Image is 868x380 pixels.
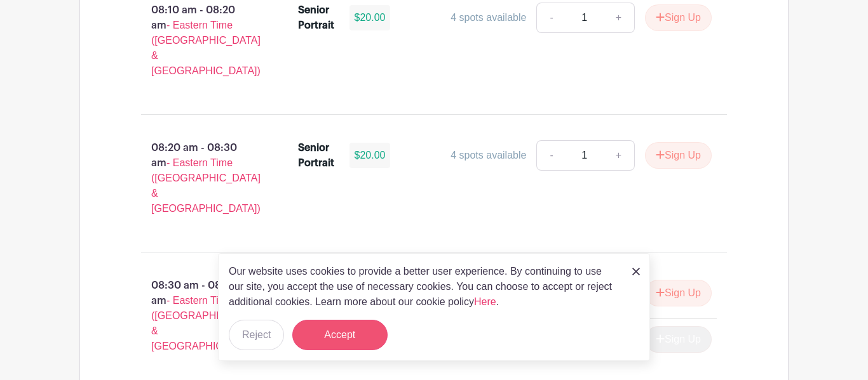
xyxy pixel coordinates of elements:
[603,140,635,171] a: +
[645,142,712,169] button: Sign Up
[536,3,566,33] a: -
[474,296,496,307] a: Here
[451,10,526,25] div: 4 spots available
[536,140,566,171] a: -
[603,3,635,33] a: +
[229,320,284,350] button: Reject
[645,280,712,306] button: Sign Up
[292,320,388,350] button: Accept
[349,143,391,168] div: $20.00
[151,157,261,214] span: - Eastern Time ([GEOGRAPHIC_DATA] & [GEOGRAPHIC_DATA])
[229,264,619,310] p: Our website uses cookies to provide a better user experience. By continuing to use our site, you ...
[298,3,334,33] div: Senior Portrait
[298,140,334,171] div: Senior Portrait
[121,273,278,359] p: 08:30 am - 08:40 am
[451,148,526,163] div: 4 spots available
[151,295,261,351] span: - Eastern Time ([GEOGRAPHIC_DATA] & [GEOGRAPHIC_DATA])
[632,268,640,275] img: close_button-5f87c8562297e5c2d7936805f587ecaba9071eb48480494691a3f1689db116b3.svg
[151,20,261,76] span: - Eastern Time ([GEOGRAPHIC_DATA] & [GEOGRAPHIC_DATA])
[121,135,278,221] p: 08:20 am - 08:30 am
[645,4,712,31] button: Sign Up
[349,5,391,30] div: $20.00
